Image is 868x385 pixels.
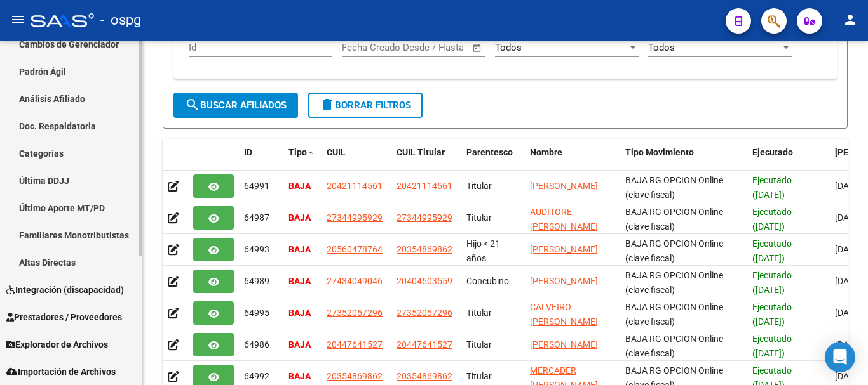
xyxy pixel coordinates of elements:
[397,181,452,191] span: 20421114561
[185,100,287,111] span: Buscar Afiliados
[397,371,452,381] span: 20354869862
[397,212,452,223] span: 27344995929
[239,139,283,181] datatable-header-cell: ID
[625,207,723,232] span: BAJA RG OPCION Online (clave fiscal)
[322,139,391,181] datatable-header-cell: CUIL
[405,42,466,53] input: Fecha fin
[525,139,620,181] datatable-header-cell: Nombre
[6,365,116,379] span: Importación de Archivos
[835,276,861,286] span: [DATE]
[530,207,598,232] span: AUDITORE, [PERSON_NAME]
[625,302,723,327] span: BAJA RG OPCION Online (clave fiscal)
[397,339,452,349] span: 20447641527
[625,147,694,157] span: Tipo Movimiento
[6,283,124,297] span: Integración (discapacidad)
[648,42,675,53] span: Todos
[327,339,383,349] span: 20447641527
[466,212,492,223] span: Titular
[625,175,723,200] span: BAJA RG OPCION Online (clave fiscal)
[835,212,861,223] span: [DATE]
[6,337,108,351] span: Explorador de Archivos
[466,371,492,381] span: Titular
[244,276,269,286] span: 64989
[10,12,25,27] mat-icon: menu
[835,181,861,191] span: [DATE]
[747,139,830,181] datatable-header-cell: Ejecutado
[752,302,792,327] span: Ejecutado ([DATE])
[327,244,383,254] span: 20560478764
[327,147,346,157] span: CUIL
[244,371,269,381] span: 64992
[620,139,747,181] datatable-header-cell: Tipo Movimiento
[835,244,861,254] span: [DATE]
[173,93,298,118] button: Buscar Afiliados
[466,308,492,318] span: Titular
[288,371,311,381] strong: BAJA
[288,212,311,223] strong: BAJA
[327,371,383,381] span: 20354869862
[244,308,269,318] span: 64995
[466,276,509,286] span: Concubino
[397,276,452,286] span: 20404603559
[530,244,598,254] span: [PERSON_NAME]
[752,270,792,295] span: Ejecutado ([DATE])
[397,308,452,318] span: 27352057296
[327,276,383,286] span: 27434049046
[752,238,792,263] span: Ejecutado ([DATE])
[466,181,492,191] span: Titular
[752,334,792,358] span: Ejecutado ([DATE])
[327,181,383,191] span: 20421114561
[530,302,598,327] span: CALVEIRO [PERSON_NAME]
[835,371,861,381] span: [DATE]
[530,181,598,191] span: [PERSON_NAME]
[625,270,723,295] span: BAJA RG OPCION Online (clave fiscal)
[288,308,311,318] strong: BAJA
[835,339,861,349] span: [DATE]
[327,212,383,223] span: 27344995929
[843,12,858,27] mat-icon: person
[244,212,269,223] span: 64987
[466,238,500,263] span: Hijo < 21 años
[461,139,525,181] datatable-header-cell: Parentesco
[288,181,311,191] strong: BAJA
[752,175,792,200] span: Ejecutado ([DATE])
[825,342,855,372] div: Open Intercom Messenger
[752,207,792,232] span: Ejecutado ([DATE])
[466,339,492,349] span: Titular
[397,147,445,157] span: CUIL Titular
[100,6,141,34] span: - ospg
[625,334,723,358] span: BAJA RG OPCION Online (clave fiscal)
[185,97,200,112] mat-icon: search
[283,139,322,181] datatable-header-cell: Tipo
[6,310,122,324] span: Prestadores / Proveedores
[320,97,335,112] mat-icon: delete
[308,93,423,118] button: Borrar Filtros
[244,147,252,157] span: ID
[342,42,393,53] input: Fecha inicio
[288,147,307,157] span: Tipo
[327,308,383,318] span: 27352057296
[288,244,311,254] strong: BAJA
[391,139,461,181] datatable-header-cell: CUIL Titular
[752,147,793,157] span: Ejecutado
[495,42,522,53] span: Todos
[397,244,452,254] span: 20354869862
[530,276,598,286] span: [PERSON_NAME]
[288,276,311,286] strong: BAJA
[244,244,269,254] span: 64993
[470,41,485,55] button: Open calendar
[835,308,861,318] span: [DATE]
[320,100,411,111] span: Borrar Filtros
[625,238,723,263] span: BAJA RG OPCION Online (clave fiscal)
[244,181,269,191] span: 64991
[244,339,269,349] span: 64986
[466,147,513,157] span: Parentesco
[530,147,562,157] span: Nombre
[530,339,598,349] span: [PERSON_NAME]
[288,339,311,349] strong: BAJA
